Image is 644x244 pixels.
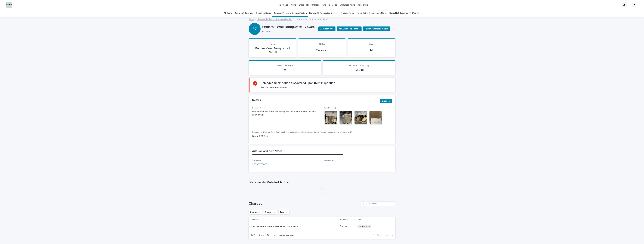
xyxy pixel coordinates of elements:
[252,47,293,54] p: Febbro - Wall Banquette | 74680
[252,110,320,117] p: One of the banquettes had damage to the leather on the left side upon arrival.
[249,17,254,21] a: Items
[251,225,301,228] p: 2025-08-15 | Warehouse Receiving Fee for Febbro - Wall Banquette | 74680 Size M - Job: STONEYTRACE
[262,30,315,33] p: Received
[295,17,328,21] p: Febbro - Wall Banquette | 74680
[375,234,381,236] span: Back
[6,2,12,8] img: EOyLXAztiTrgdqggoPWdtjK5MJvkQP1ZAzOhQSrdjJw
[249,15,261,31] div: F7
[224,10,232,17] a: All Items
[369,43,374,45] span: Size
[252,131,352,133] span: Damage Notification Email Sent on (This email contains all the information to forward to your ven...
[273,10,307,17] a: Damaged / Items with Imperfection
[341,10,354,17] a: Historic Items
[252,160,261,161] span: Job Name
[257,17,292,21] a: Damaged / Items with Imperfection
[259,234,264,236] p: Show
[367,201,395,206] input: Search
[256,10,271,17] a: Received Items
[262,25,316,29] p: Febbro - Wall Banquette | 74680
[340,225,347,228] p: $ 10.00
[249,231,257,239] p: 1 of 1
[278,234,295,236] p: records per page
[370,234,383,237] button: Back
[252,99,261,102] h2: Details
[324,107,336,109] span: Item Photo(s)
[249,202,360,206] h1: Charges
[252,68,318,72] p: 0
[278,210,290,215] button: Type
[357,225,371,228] span: Warehouse
[383,234,395,237] button: Next
[382,99,390,102] span: Dispose
[265,234,273,237] div: 30
[252,134,392,138] p: [DATE] 09:59 am
[252,150,282,153] h2: Add Job and Item Notes
[365,27,388,30] span: Remove Damage Check
[357,218,362,221] p: Type
[252,163,267,166] a: STONEYTRACE
[235,10,253,17] a: Items Not Received
[319,43,325,45] span: Status
[349,64,369,67] span: Received Timestamp
[363,26,390,31] button: Remove Damage Check
[260,81,335,85] h2: Damage/Imperfection discovered upon Item Inspection
[302,48,342,52] p: Received
[384,234,390,236] span: Next
[309,10,338,17] a: Items with Requested Delivery
[249,210,262,215] button: Charge
[263,210,277,215] button: Amount
[249,180,395,185] h1: Shipments Related to Item
[380,99,392,103] button: Dispose
[326,68,392,72] p: [DATE]
[632,2,637,7] div: AL
[357,10,387,17] a: Items Yet to Receive Job Name
[340,218,347,221] p: Amount
[251,218,257,221] p: Charge
[389,10,420,17] a: Items Not Received (6+ Months)
[337,26,362,31] button: Add/Edit Stock Image
[324,163,392,166] p: -
[277,64,293,67] span: Days in Storage
[318,26,335,31] button: Job/Item Info
[351,48,392,52] p: M
[320,27,334,30] span: Job/Item Info
[324,160,334,161] span: Item Notes
[260,86,287,89] p: See the damage info below
[249,222,395,231] tr: [DATE] | Warehouse Receiving Fee for Febbro - Wall Banquette | 74680 Size M - Job: STONEYTRACE[DA...
[252,107,265,109] span: Damage Notes
[339,27,360,30] span: Add/Edit Stock Image
[270,43,275,45] span: Name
